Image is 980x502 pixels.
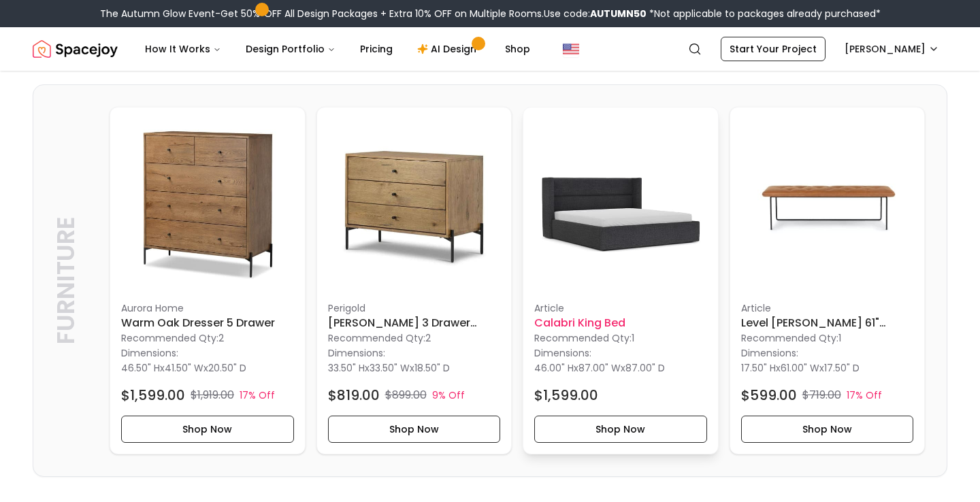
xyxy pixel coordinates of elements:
[741,118,914,291] img: Level Bella Caramel 61" Bench image
[121,361,246,375] p: x x
[523,107,719,455] div: Calabri King Bed
[432,388,465,402] p: 9% Off
[730,107,926,455] div: Level Bella Caramel 61" Bench
[121,118,294,291] img: Warm Oak Dresser 5 Drawer image
[523,107,719,455] a: Calabri King Bed imageArticleCalabri King BedRecommended Qty:1Dimensions:46.00" Hx87.00" Wx87.00"...
[33,35,118,63] a: Spacejoy
[240,388,275,402] p: 17% Off
[121,315,294,331] h6: Warm Oak Dresser 5 Drawer
[385,387,427,403] p: $899.00
[121,331,294,345] p: Recommended Qty: 2
[741,416,914,443] button: Shop Now
[328,416,501,443] button: Shop Now
[730,107,926,455] a: Level Bella Caramel 61" Bench imageArticleLevel [PERSON_NAME] 61" BenchRecommended Qty:1Dimension...
[534,301,707,315] p: Article
[121,345,178,361] p: Dimensions:
[100,7,881,20] div: The Autumn Glow Event-Get 50% OFF All Design Packages + Extra 10% OFF on Multiple Rooms.
[328,361,365,375] span: 33.50" H
[328,361,450,375] p: x x
[781,361,819,375] span: 61.00" W
[121,416,294,443] button: Shop Now
[741,361,860,375] p: x x
[741,301,914,315] p: Article
[208,361,246,375] span: 20.50" D
[121,386,185,405] h4: $1,599.00
[741,315,914,331] h6: Level [PERSON_NAME] 61" Bench
[191,387,234,403] p: $1,919.00
[741,361,776,375] span: 17.50" H
[165,361,203,375] span: 41.50" W
[121,301,294,315] p: aurora home
[110,107,306,455] div: Warm Oak Dresser 5 Drawer
[534,331,707,345] p: Recommended Qty: 1
[414,361,450,375] span: 18.50" D
[836,37,947,61] button: [PERSON_NAME]
[824,361,860,375] span: 17.50" D
[33,35,118,63] img: Spacejoy Logo
[625,361,665,375] span: 87.00" D
[494,35,541,63] a: Shop
[534,386,598,405] h4: $1,599.00
[802,387,841,403] p: $719.00
[534,118,707,291] img: Calabri King Bed image
[33,27,947,71] nav: Global
[534,416,707,443] button: Shop Now
[121,361,160,375] span: 46.50" H
[316,107,512,455] div: Eaton 3 Drawer Nightstand
[316,107,512,455] a: Eaton 3 Drawer Nightstand imagePerigold[PERSON_NAME] 3 Drawer NightstandRecommended Qty:2Dimensio...
[721,37,826,61] a: Start Your Project
[544,7,647,20] span: Use code:
[534,361,574,375] span: 46.00" H
[590,7,647,20] b: AUTUMN50
[741,345,798,361] p: Dimensions:
[328,118,501,291] img: Eaton 3 Drawer Nightstand image
[847,388,882,402] p: 17% Off
[741,331,914,345] p: Recommended Qty: 1
[52,117,80,444] p: Furniture
[534,361,665,375] p: x x
[534,315,707,331] h6: Calabri King Bed
[647,7,881,20] span: *Not applicable to packages already purchased*
[328,345,385,361] p: Dimensions:
[370,361,410,375] span: 33.50" W
[349,35,404,63] a: Pricing
[406,35,491,63] a: AI Design
[741,386,797,405] h4: $599.00
[328,331,501,345] p: Recommended Qty: 2
[110,107,306,455] a: Warm Oak Dresser 5 Drawer imageaurora homeWarm Oak Dresser 5 DrawerRecommended Qty:2Dimensions:46...
[578,361,621,375] span: 87.00" W
[235,35,346,63] button: Design Portfolio
[534,345,591,361] p: Dimensions:
[328,315,501,331] h6: [PERSON_NAME] 3 Drawer Nightstand
[328,386,380,405] h4: $819.00
[563,41,579,57] img: United States
[134,35,541,63] nav: Main
[134,35,232,63] button: How It Works
[328,301,501,315] p: Perigold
